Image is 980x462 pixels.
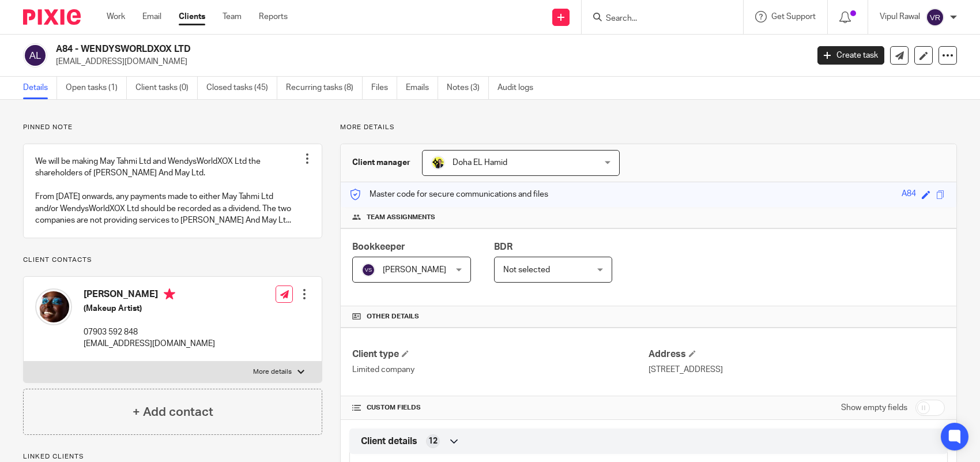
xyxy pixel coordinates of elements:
p: Client contacts [23,256,322,265]
p: 07903 592 848 [84,326,215,338]
a: Client tasks (0) [135,77,198,99]
a: Details [23,77,57,99]
h4: [PERSON_NAME] [84,288,215,303]
h4: Address [649,348,945,360]
span: Client details [361,435,417,448]
span: Doha EL Hamid [453,159,507,167]
span: Other details [367,312,419,321]
span: Not selected [503,266,550,274]
h4: CUSTOM FIELDS [352,403,649,412]
img: Wendy%20Asumadu.jpg [35,288,72,325]
div: A84 [902,188,916,201]
h2: A84 - WENDYSWORLDXOX LTD [56,43,651,55]
h4: Client type [352,348,649,360]
span: BDR [494,242,512,251]
a: Recurring tasks (8) [286,77,363,99]
a: Team [223,11,242,22]
a: Open tasks (1) [66,77,127,99]
a: Clients [179,11,205,22]
input: Search [605,14,708,24]
span: Bookkeeper [352,242,405,251]
label: Show empty fields [841,402,907,414]
h4: + Add contact [133,403,213,421]
span: Get Support [771,13,816,21]
a: Emails [406,77,438,99]
p: [EMAIL_ADDRESS][DOMAIN_NAME] [84,338,215,350]
a: Closed tasks (45) [206,77,277,99]
span: Team assignments [367,213,435,222]
img: svg%3E [23,43,47,67]
a: Notes (3) [447,77,489,99]
img: Doha-Starbridge.jpg [431,156,445,170]
img: svg%3E [926,8,944,27]
a: Files [371,77,397,99]
h3: Client manager [352,157,410,168]
p: [STREET_ADDRESS] [649,364,945,375]
img: Pixie [23,9,81,25]
p: Linked clients [23,452,322,461]
a: Audit logs [497,77,542,99]
img: svg%3E [361,263,375,277]
span: [PERSON_NAME] [383,266,446,274]
a: Reports [259,11,288,22]
p: More details [340,123,957,132]
h5: (Makeup Artist) [84,303,215,314]
a: Work [107,11,125,22]
span: 12 [428,435,438,447]
p: [EMAIL_ADDRESS][DOMAIN_NAME] [56,56,800,67]
p: Limited company [352,364,649,375]
a: Email [142,11,161,22]
p: Master code for secure communications and files [349,189,548,200]
a: Create task [817,46,884,65]
p: More details [253,367,292,377]
p: Vipul Rawal [880,11,920,22]
i: Primary [164,288,175,300]
p: Pinned note [23,123,322,132]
